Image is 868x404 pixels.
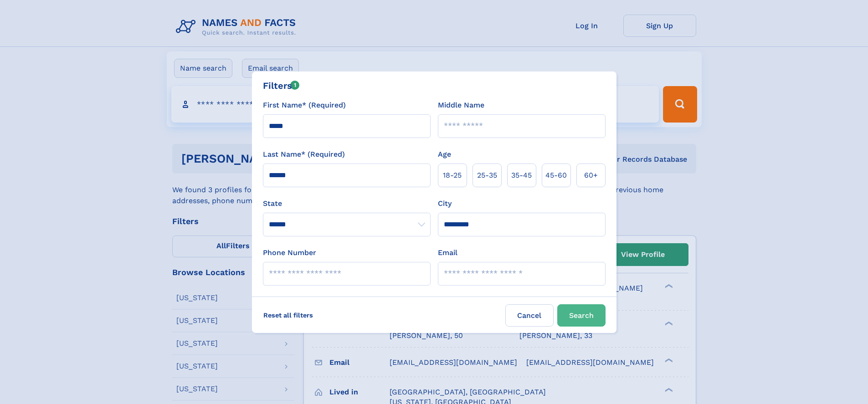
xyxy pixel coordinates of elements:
[505,304,554,327] label: Cancel
[263,149,345,160] label: Last Name* (Required)
[263,100,346,111] label: First Name* (Required)
[443,170,462,181] span: 18‑25
[438,100,484,111] label: Middle Name
[584,170,598,181] span: 60+
[263,247,316,258] label: Phone Number
[477,170,497,181] span: 25‑35
[263,79,300,92] div: Filters
[257,304,319,326] label: Reset all filters
[545,170,567,181] span: 45‑60
[557,304,606,327] button: Search
[263,198,431,209] label: State
[438,198,452,209] label: City
[511,170,532,181] span: 35‑45
[438,247,457,258] label: Email
[438,149,451,160] label: Age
